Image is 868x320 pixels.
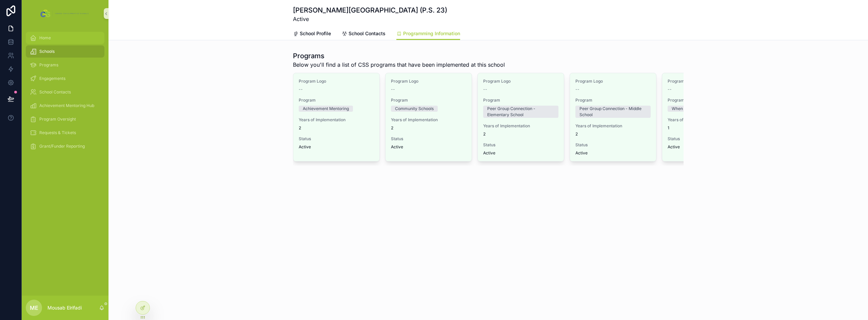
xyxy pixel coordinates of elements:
[293,73,380,162] a: Program Logo--ProgramAchievement MentoringYears of Implementation2StatusActive
[403,30,460,37] span: Programming Information
[391,144,466,150] span: Active
[575,150,651,156] span: Active
[477,73,564,162] a: Program Logo--ProgramPeer Group Connection - Elementary SchoolYears of Implementation2StatusActive
[39,144,85,149] span: Grant/Funder Reporting
[22,27,108,161] div: scrollable content
[391,79,466,84] span: Program Logo
[293,27,331,41] a: School Profile
[483,150,558,156] span: Active
[293,61,505,69] span: Below you'll find a list of CSS programs that have been implemented at this school
[391,117,466,123] span: Years of Implementation
[668,98,743,103] span: Program
[570,73,656,162] a: Program Logo--ProgramPeer Group Connection - Middle SchoolYears of Implementation2StatusActive
[39,103,94,108] span: Achievement Mentoring Hub
[39,76,65,81] span: Engagements
[26,86,104,98] a: School Contacts
[662,73,749,162] a: Program Logo--ProgramWhen Students LeadYears of Implementation1StatusActive
[385,73,472,162] a: Program Logo--ProgramCommunity SchoolsYears of Implementation2StatusActive
[26,32,104,44] a: Home
[483,142,558,148] span: Status
[299,136,374,142] span: Status
[26,127,104,139] a: Requests & Tickets
[26,100,104,112] a: Achievement Mentoring Hub
[39,130,76,135] span: Requests & Tickets
[391,87,395,92] span: --
[395,106,434,112] div: Community Schools
[396,27,460,40] a: Programming Information
[575,142,651,148] span: Status
[299,79,374,84] span: Program Logo
[299,87,303,92] span: --
[349,30,386,37] span: School Contacts
[483,79,558,84] span: Program Logo
[39,89,71,95] span: School Contacts
[391,98,466,103] span: Program
[483,123,558,129] span: Years of Implementation
[299,117,374,123] span: Years of Implementation
[303,106,349,112] div: Achievement Mentoring
[26,59,104,71] a: Programs
[39,35,51,41] span: Home
[668,87,672,92] span: --
[293,15,447,23] span: Active
[575,123,651,129] span: Years of Implementation
[299,125,374,131] span: 2
[668,125,743,131] span: 1
[26,72,104,85] a: Engagements
[300,30,331,37] span: School Profile
[391,136,466,142] span: Status
[39,62,58,68] span: Programs
[342,27,386,41] a: School Contacts
[293,51,505,61] h1: Programs
[575,79,651,84] span: Program Logo
[391,125,466,131] span: 2
[672,106,711,112] div: When Students Lead
[668,117,743,123] span: Years of Implementation
[575,98,651,103] span: Program
[487,106,554,118] div: Peer Group Connection - Elementary School
[483,87,487,92] span: --
[299,98,374,103] span: Program
[26,140,104,152] a: Grant/Funder Reporting
[39,116,76,122] span: Program Oversight
[30,304,38,312] span: ME
[575,87,579,92] span: --
[483,131,558,137] span: 2
[668,136,743,142] span: Status
[575,131,651,137] span: 2
[293,5,447,15] h1: [PERSON_NAME][GEOGRAPHIC_DATA] (P.S. 23)
[39,8,91,19] img: App logo
[579,106,647,118] div: Peer Group Connection - Middle School
[26,113,104,125] a: Program Oversight
[483,98,558,103] span: Program
[668,144,743,150] span: Active
[47,304,82,311] p: Mousab Elrifadi
[668,79,743,84] span: Program Logo
[26,45,104,58] a: Schools
[39,49,55,54] span: Schools
[299,144,374,150] span: Active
